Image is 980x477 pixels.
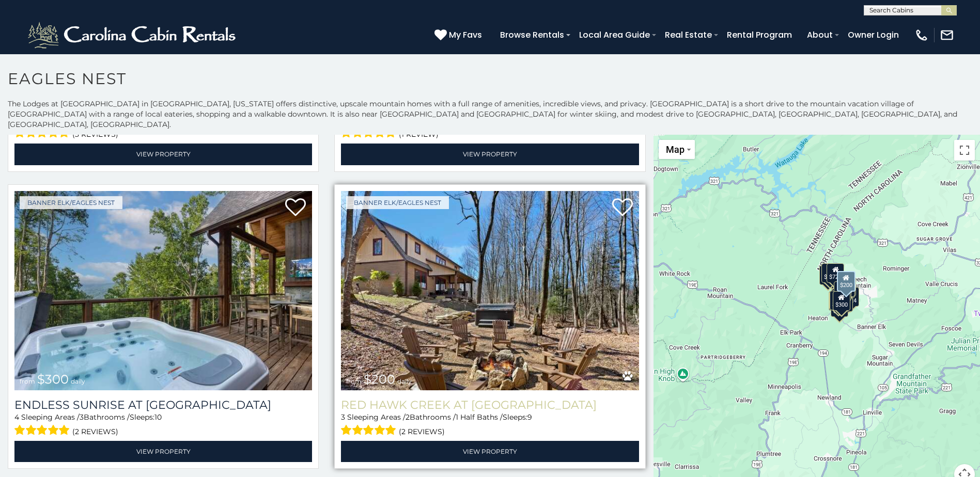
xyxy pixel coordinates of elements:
a: Rental Program [722,26,797,44]
span: Map [666,144,685,155]
img: White-1-2.png [26,20,240,51]
a: Browse Rentals [495,26,569,44]
a: Red Hawk Creek at Eagles Nest from $200 daily [341,191,639,390]
span: daily [71,377,85,385]
span: (3 reviews) [72,128,118,141]
h3: Endless Sunrise at Eagles Nest [14,398,312,412]
span: from [20,377,35,385]
span: 4 [14,412,19,422]
a: Banner Elk/Eagles Nest [20,196,122,209]
img: Endless Sunrise at Eagles Nest [14,191,312,390]
a: View Property [14,144,312,165]
a: Red Hawk Creek at [GEOGRAPHIC_DATA] [341,398,639,412]
div: Sleeping Areas / Bathrooms / Sleeps: [14,412,312,438]
div: $230 [830,291,847,310]
span: $200 [364,372,395,387]
div: Sleeping Areas / Bathrooms / Sleeps: [341,412,639,438]
span: 9 [527,412,532,422]
a: Add to favorites [612,197,633,219]
div: $250 [835,292,853,312]
a: Real Estate [660,26,717,44]
img: Red Hawk Creek at Eagles Nest [341,191,639,390]
a: About [802,26,838,44]
a: Owner Login [843,26,904,44]
a: Add to favorites [285,197,306,219]
a: View Property [341,441,639,462]
span: 3 [80,412,84,422]
span: (2 reviews) [399,425,445,438]
h3: Red Hawk Creek at Eagles Nest [341,398,639,412]
div: $305 [828,291,846,311]
img: phone-regular-white.png [914,28,929,42]
span: (2 reviews) [72,425,118,438]
a: My Favs [434,28,485,42]
img: mail-regular-white.png [940,28,954,42]
span: daily [397,377,412,385]
span: 10 [154,412,162,422]
div: $424 [841,287,859,307]
button: Change map style [659,140,695,159]
span: 1 Half Baths / [456,412,503,422]
div: $285 [819,265,837,285]
a: Endless Sunrise at [GEOGRAPHIC_DATA] [14,398,312,412]
span: $300 [37,372,69,387]
div: $720 [827,263,844,283]
a: View Property [341,144,639,165]
span: 3 [341,412,345,422]
a: Local Area Guide [574,26,655,44]
a: Banner Elk/Eagles Nest [346,196,449,209]
a: Endless Sunrise at Eagles Nest from $300 daily [14,191,312,390]
span: (1 review) [399,128,439,141]
div: $200 [836,271,855,292]
button: Toggle fullscreen view [954,140,975,161]
div: $230 [838,277,856,296]
div: $265 [821,263,838,283]
span: from [346,377,362,385]
a: View Property [14,441,312,462]
div: $230 [829,291,847,310]
span: 2 [406,412,410,422]
div: $300 [832,291,850,311]
span: My Favs [449,28,482,41]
